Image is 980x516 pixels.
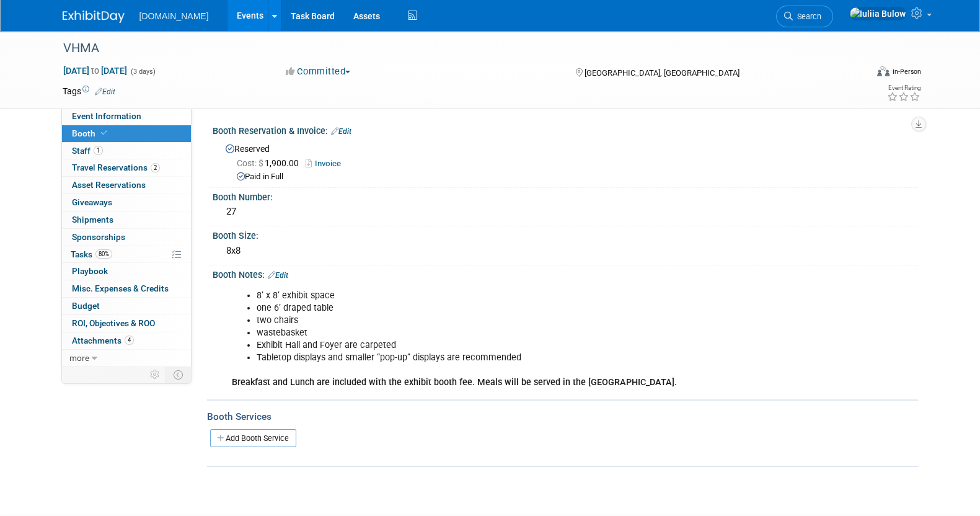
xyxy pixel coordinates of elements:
a: Edit [95,87,115,96]
div: Event Format [793,64,921,83]
a: Shipments [62,211,191,228]
span: [DOMAIN_NAME] [139,11,209,21]
span: Booth [72,128,110,138]
b: Breakfast and Lunch are included with the exhibit booth fee. Meals will be served in the [GEOGRAP... [232,377,677,388]
a: Attachments4 [62,332,191,349]
a: Misc. Expenses & Credits [62,280,191,297]
span: 2 [151,163,160,172]
li: 8’ x 8’ exhibit space [257,290,774,302]
span: Attachments [72,336,134,345]
a: Tasks80% [62,246,191,263]
td: Tags [63,85,115,97]
div: Paid in Full [237,171,909,183]
td: Toggle Event Tabs [166,367,191,383]
a: Playbook [62,263,191,280]
span: 4 [125,336,134,345]
a: Edit [331,127,351,136]
div: Reserved [222,140,909,183]
a: Edit [268,271,288,280]
a: Booth [62,125,191,142]
a: Staff1 [62,143,191,159]
span: Staff [72,146,103,156]
span: Budget [72,301,100,311]
span: Misc. Expenses & Credits [72,283,169,293]
li: wastebasket [257,327,774,339]
div: 27 [222,202,909,221]
span: Shipments [72,215,113,225]
span: Search [793,12,821,21]
img: Format-Inperson.png [877,66,890,76]
span: Giveaways [72,197,112,207]
div: Booth Number: [213,188,918,203]
span: Sponsorships [72,232,125,242]
span: Cost: $ [237,158,265,168]
a: ROI, Objectives & ROO [62,315,191,332]
li: Exhibit Hall and Foyer are carpeted [257,339,774,352]
a: Travel Reservations2 [62,159,191,176]
li: Tabletop displays and smaller “pop-up” displays are recommended [257,352,774,364]
span: Event Information [72,111,141,121]
a: Asset Reservations [62,177,191,193]
img: Iuliia Bulow [849,7,906,20]
td: Personalize Event Tab Strip [144,367,166,383]
span: ROI, Objectives & ROO [72,318,155,328]
div: Booth Reservation & Invoice: [213,122,918,138]
a: Sponsorships [62,229,191,246]
a: more [62,350,191,367]
span: 1,900.00 [237,158,304,168]
img: ExhibitDay [63,11,125,23]
i: Booth reservation complete [101,130,107,136]
div: Booth Services [207,410,918,424]
a: Invoice [306,159,347,168]
div: 8x8 [222,241,909,260]
a: Budget [62,298,191,314]
span: Tasks [71,249,112,259]
div: Event Rating [886,85,920,91]
span: Asset Reservations [72,180,146,190]
span: 1 [94,146,103,155]
span: (3 days) [130,68,156,76]
a: Search [776,6,833,27]
span: [GEOGRAPHIC_DATA], [GEOGRAPHIC_DATA] [585,68,739,78]
button: Committed [281,65,355,78]
span: to [89,66,101,76]
a: Giveaways [62,194,191,211]
span: [DATE] [DATE] [63,65,128,76]
div: VHMA [59,37,848,60]
div: Booth Notes: [213,265,918,282]
span: Playbook [72,266,108,276]
div: In-Person [891,67,920,76]
span: 80% [95,249,112,259]
span: more [69,353,89,363]
li: one 6’ draped table [257,302,774,314]
a: Add Booth Service [210,429,296,447]
span: Travel Reservations [72,162,160,172]
li: two chairs [257,314,774,327]
a: Event Information [62,108,191,125]
div: Booth Size: [213,226,918,242]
